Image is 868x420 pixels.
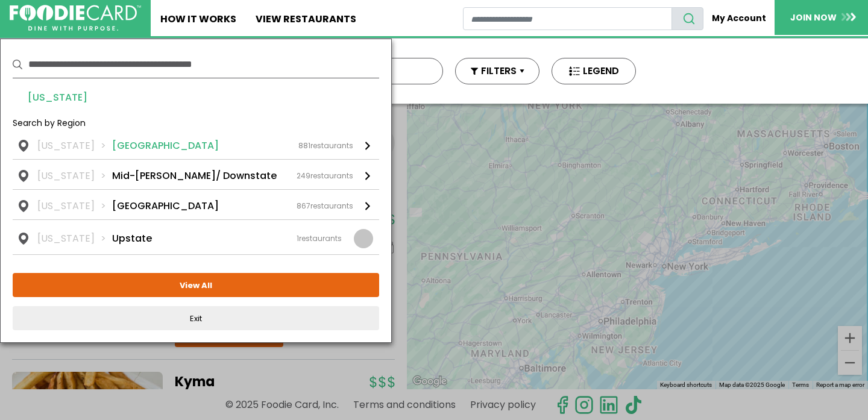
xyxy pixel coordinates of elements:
[37,139,112,153] li: [US_STATE]
[13,306,379,330] button: Exit
[37,199,112,213] li: [US_STATE]
[455,58,539,84] button: FILTERS
[13,117,379,139] div: Search by Region
[37,169,112,183] li: [US_STATE]
[22,90,87,105] span: [US_STATE]
[112,169,277,183] li: Mid-[PERSON_NAME]/ Downstate
[13,160,379,189] a: [US_STATE] Mid-[PERSON_NAME]/ Downstate 249restaurants
[552,58,636,84] button: LEGEND
[13,90,87,105] button: [US_STATE]
[112,139,219,153] li: [GEOGRAPHIC_DATA]
[297,201,353,212] div: restaurants
[671,7,703,30] button: search
[463,7,673,30] input: restaurant search
[13,139,379,159] a: [US_STATE] [GEOGRAPHIC_DATA] 881restaurants
[13,220,379,254] a: [US_STATE] Upstate 1restaurants
[297,171,353,181] div: restaurants
[37,231,112,246] li: [US_STATE]
[297,233,299,243] span: 1
[13,273,379,297] button: View All
[297,201,310,211] span: 867
[298,140,353,151] div: restaurants
[703,7,775,30] a: My Account
[112,199,219,213] li: [GEOGRAPHIC_DATA]
[297,171,310,181] span: 249
[112,231,152,246] li: Upstate
[298,140,310,151] span: 881
[13,190,379,219] a: [US_STATE] [GEOGRAPHIC_DATA] 867restaurants
[10,5,141,31] img: FoodieCard; Eat, Drink, Save, Donate
[297,233,342,244] div: restaurants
